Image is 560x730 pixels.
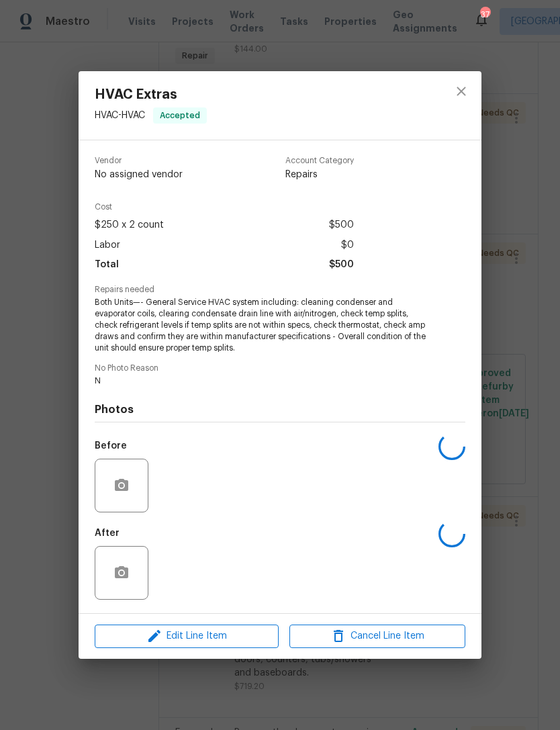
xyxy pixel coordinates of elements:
span: No assigned vendor [95,168,183,181]
span: HVAC - HVAC [95,111,145,120]
div: 37 [480,8,489,21]
button: close [445,75,477,107]
span: No Photo Reason [95,364,465,373]
span: Repairs needed [95,285,465,294]
span: Both Units—- General Service HVAC system including: cleaning condenser and evaporator coils, clea... [95,297,428,353]
h4: Photos [95,403,465,416]
button: Cancel Line Item [289,625,465,648]
span: $500 [329,216,354,235]
span: N [95,375,428,387]
span: Repairs [285,168,354,181]
span: $0 [341,236,354,255]
span: Cost [95,203,354,212]
span: Vendor [95,156,183,165]
span: Accepted [154,109,205,122]
h5: After [95,529,120,538]
span: Total [95,255,119,275]
span: $250 x 2 count [95,216,164,235]
span: Edit Line Item [99,628,275,645]
button: Edit Line Item [95,625,279,648]
span: HVAC Extras [95,87,207,102]
h5: Before [95,441,127,451]
span: Cancel Line Item [293,628,461,645]
span: $500 [329,255,354,275]
span: Account Category [285,156,354,165]
span: Labor [95,236,120,255]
